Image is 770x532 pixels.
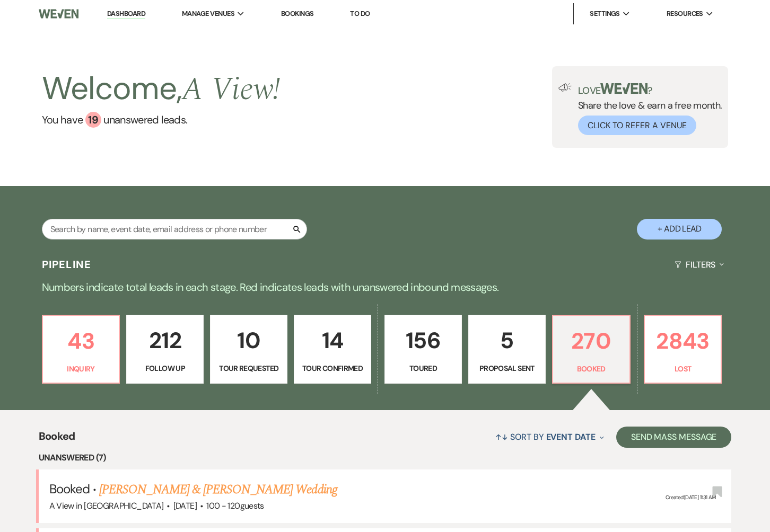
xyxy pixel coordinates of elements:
[546,431,596,442] span: Event Date
[42,66,280,112] h2: Welcome,
[651,363,715,375] p: Lost
[475,362,539,374] p: Proposal Sent
[133,323,197,358] p: 212
[301,323,364,358] p: 14
[39,428,75,451] span: Booked
[391,362,455,374] p: Toured
[173,500,197,511] span: [DATE]
[85,112,101,128] div: 19
[475,323,539,358] p: 5
[182,8,234,19] span: Manage Venues
[637,219,722,240] button: + Add Lead
[590,8,620,19] span: Settings
[644,315,722,384] a: 2843Lost
[49,363,113,375] p: Inquiry
[384,315,462,384] a: 156Toured
[39,451,732,465] li: Unanswered (7)
[99,480,337,499] a: [PERSON_NAME] & [PERSON_NAME] Wedding
[133,362,197,374] p: Follow Up
[217,323,281,358] p: 10
[49,323,113,359] p: 43
[558,83,572,92] img: loud-speaker-illustration.svg
[670,251,728,279] button: Filters
[42,257,92,272] h3: Pipeline
[42,112,280,128] a: You have 19 unanswered leads.
[495,431,508,442] span: ↑↓
[49,500,164,511] span: A View in [GEOGRAPHIC_DATA]
[217,362,281,374] p: Tour Requested
[281,9,314,18] a: Bookings
[391,323,455,358] p: 156
[667,8,703,19] span: Resources
[49,481,90,497] span: Booked
[42,315,120,384] a: 43Inquiry
[3,279,767,296] p: Numbers indicate total leads in each stage. Red indicates leads with unanswered inbound messages.
[206,500,264,511] span: 100 - 120 guests
[616,427,732,448] button: Send Mass Message
[294,315,371,384] a: 14Tour Confirmed
[651,323,715,359] p: 2843
[301,362,364,374] p: Tour Confirmed
[578,83,722,95] p: Love ?
[350,9,370,18] a: To Do
[126,315,204,384] a: 212Follow Up
[468,315,546,384] a: 5Proposal Sent
[666,494,715,501] span: Created: [DATE] 11:31 AM
[42,219,307,240] input: Search by name, event date, email address or phone number
[39,3,78,25] img: Weven Logo
[210,315,287,384] a: 10Tour Requested
[107,9,145,19] a: Dashboard
[559,323,623,359] p: 270
[559,363,623,375] p: Booked
[578,116,696,135] button: Click to Refer a Venue
[572,83,722,135] div: Share the love & earn a free month.
[182,65,280,114] span: A View !
[491,423,608,451] button: Sort By Event Date
[552,315,631,384] a: 270Booked
[600,83,647,94] img: weven-logo-green.svg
